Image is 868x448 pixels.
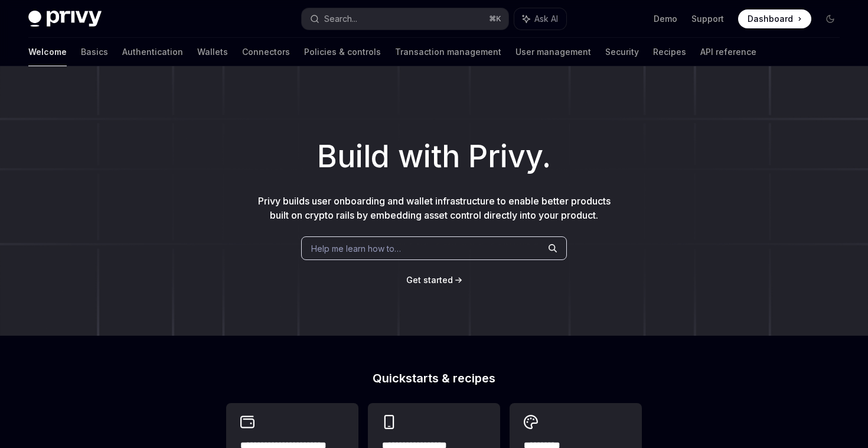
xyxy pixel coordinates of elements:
a: Welcome [28,38,67,66]
h1: Build with Privy. [19,134,849,180]
button: Toggle dark mode [821,9,840,28]
a: Security [605,38,639,66]
button: Ask AI [514,8,566,30]
a: Basics [81,38,108,66]
a: Dashboard [738,9,811,28]
span: Privy builds user onboarding and wallet infrastructure to enable better products built on crypto ... [258,195,611,221]
a: Recipes [653,38,686,66]
a: Policies & controls [304,38,381,66]
a: Get started [406,274,453,286]
img: dark logo [28,11,102,27]
a: Transaction management [395,38,501,66]
span: Ask AI [534,13,558,25]
span: Dashboard [748,13,793,25]
div: Search... [324,12,357,26]
a: API reference [700,38,756,66]
a: Support [691,13,724,25]
a: Wallets [197,38,228,66]
a: Authentication [122,38,183,66]
a: User management [515,38,591,66]
button: Search...⌘K [302,8,508,30]
a: Connectors [242,38,290,66]
span: Get started [406,275,453,285]
a: Demo [654,13,677,25]
span: ⌘ K [489,14,501,24]
h2: Quickstarts & recipes [226,372,642,384]
span: Help me learn how to… [311,242,401,255]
